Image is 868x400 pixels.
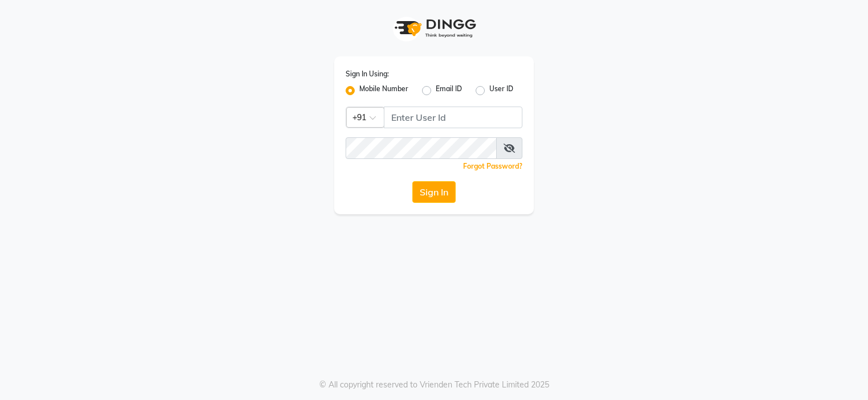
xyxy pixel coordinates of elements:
[384,107,522,128] input: Username
[346,137,497,159] input: Username
[412,181,456,203] button: Sign In
[489,84,513,97] label: User ID
[436,84,462,97] label: Email ID
[388,11,480,45] img: logo1.svg
[463,162,522,170] a: Forgot Password?
[359,84,408,97] label: Mobile Number
[346,69,389,79] label: Sign In Using:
